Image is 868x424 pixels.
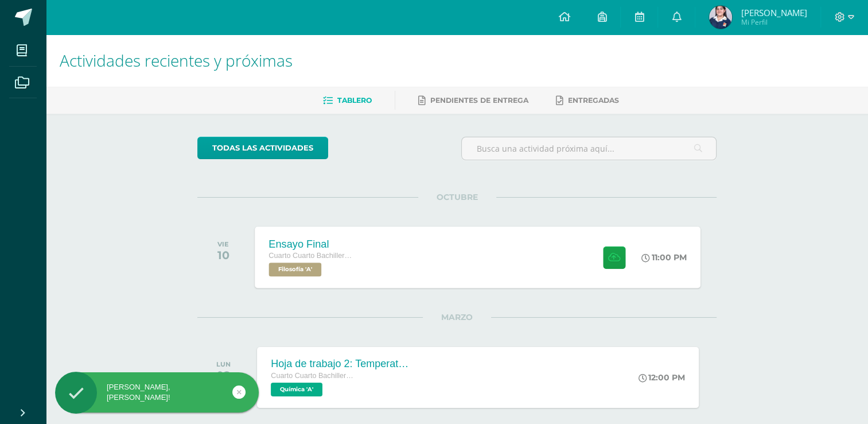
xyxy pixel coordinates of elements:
span: Cuarto Cuarto Bachillerato en Ciencias y Letras con Orientación en Computación [269,252,356,260]
input: Busca una actividad próxima aquí... [462,137,716,160]
span: Filosofía 'A' [269,263,322,276]
a: Pendientes de entrega [418,91,528,110]
span: Pendientes de entrega [430,96,528,105]
span: Entregadas [568,96,619,105]
span: Cuarto Cuarto Bachillerato en Ciencias y Letras con Orientación en Computación [271,372,357,380]
img: 4b1dc149380fb1920df637ae2a08d31d.png [709,6,732,29]
div: 02 [216,368,231,382]
span: Tablero [337,96,372,105]
a: todas las Actividades [197,137,328,159]
div: [PERSON_NAME], [PERSON_NAME]! [55,382,259,403]
div: VIE [217,240,229,248]
span: OCTUBRE [418,192,496,202]
div: LUN [216,360,231,368]
span: [PERSON_NAME] [741,7,807,18]
a: Tablero [323,91,372,110]
div: Ensayo Final [269,238,356,250]
span: MARZO [423,312,491,322]
div: Hoja de trabajo 2: Temperatura [271,358,408,370]
div: 12:00 PM [639,372,685,383]
div: 11:00 PM [642,252,687,263]
a: Entregadas [556,91,619,110]
span: Química 'A' [271,383,322,396]
span: Mi Perfil [741,17,807,27]
div: 10 [217,248,229,262]
span: Actividades recientes y próximas [60,49,293,71]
